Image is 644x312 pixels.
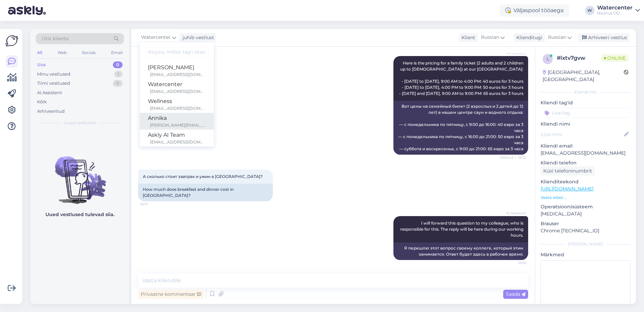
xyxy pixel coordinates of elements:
div: 1 [114,71,123,78]
div: Minu vestlused [37,71,70,78]
div: AI Assistent [37,89,62,96]
p: Brauser [541,220,631,227]
span: l [547,56,549,61]
a: Annika[PERSON_NAME][EMAIL_ADDRESS][DOMAIN_NAME] [140,113,214,130]
p: Vaata edasi ... [541,194,631,201]
p: Kliendi nimi [541,121,631,128]
div: Askly AI Team [148,131,206,139]
input: Lisa nimi [541,131,623,138]
div: [PERSON_NAME][EMAIL_ADDRESS][DOMAIN_NAME] [150,122,206,128]
div: Klienditugi [514,34,542,41]
div: Email [110,48,124,57]
a: Askly AI Team[EMAIL_ADDRESS][DOMAIN_NAME] [140,130,214,147]
span: Russian [481,34,499,41]
div: Tiimi vestlused [37,80,70,87]
div: Kõik [37,99,47,105]
div: Noorus OÜ [597,10,633,16]
div: How much does breakfast and dinner cost in [GEOGRAPHIC_DATA]? [138,184,273,201]
div: [PERSON_NAME] [148,63,206,72]
p: Kliendi tag'id [541,99,631,106]
div: Watercenter [148,80,206,88]
div: Watercenter [597,5,633,10]
div: 0 [113,80,123,87]
div: # lxtv7gvw [557,54,601,62]
div: Klient [459,34,475,41]
p: Chrome [TECHNICAL_ID] [541,227,631,234]
span: I will forward this question to my colleague, who is responsible for this. The reply will be here... [400,220,524,238]
span: 18:37 [140,202,165,207]
a: [URL][DOMAIN_NAME] [541,186,593,192]
p: [EMAIL_ADDRESS][DOMAIN_NAME] [541,150,631,157]
span: Uued vestlused [64,120,96,126]
span: 18:38 [501,260,526,265]
span: Saada [506,291,525,297]
span: Online [601,54,629,62]
div: Väljaspool tööaega [500,4,569,17]
p: Märkmed [541,251,631,258]
p: Kliendi telefon [541,159,631,166]
p: Klienditeekond [541,178,631,185]
span: Russian [548,34,566,41]
a: Watercenter[EMAIL_ADDRESS][DOMAIN_NAME] [140,79,214,96]
div: [EMAIL_ADDRESS][DOMAIN_NAME] [150,105,206,111]
span: AI Assistent [501,51,526,56]
p: [MEDICAL_DATA] [541,210,631,217]
div: [PERSON_NAME] [541,241,631,247]
a: [PERSON_NAME][EMAIL_ADDRESS][DOMAIN_NAME] [140,62,214,79]
div: Web [56,48,68,57]
div: [EMAIL_ADDRESS][DOMAIN_NAME] [150,139,206,145]
div: Arhiveeritud [37,108,65,115]
span: Watercenter [141,34,171,41]
a: Wellness[EMAIL_ADDRESS][DOMAIN_NAME] [140,96,214,113]
span: А сколько стоит завтрак и ужин в [GEOGRAPHIC_DATA]? [143,174,263,179]
div: [EMAIL_ADDRESS][DOMAIN_NAME] [150,72,206,78]
div: [EMAIL_ADDRESS][DOMAIN_NAME] [150,88,206,95]
div: [GEOGRAPHIC_DATA], [GEOGRAPHIC_DATA] [543,69,624,83]
img: Askly Logo [5,34,18,47]
input: Lisa tag [541,108,631,118]
span: Here is the pricing for a family ticket (2 adults and 2 children up to [DEMOGRAPHIC_DATA]) at our... [399,60,524,96]
div: Annika [148,114,206,122]
div: Kliendi info [541,89,631,95]
span: AI Assistent [501,211,526,216]
span: Otsi kliente [42,35,69,42]
div: Вот цены на семейный билет (2 взрослых и 2 детей до 12 лет) в нашем центре саун и водного отдыха:... [393,101,528,155]
div: Wellness [148,97,206,105]
span: Nähtud ✓ 18:32 [500,155,526,160]
div: W [585,6,594,15]
p: Kliendi email [541,142,631,150]
div: juhib vestlust [180,34,214,41]
a: WatercenterNoorus OÜ [597,5,640,16]
div: Küsi telefoninumbrit [541,166,595,176]
div: Privaatne kommentaar [138,290,204,299]
div: Я перешлю этот вопрос своему коллеге, который этим занимается. Ответ будет здесь в рабочее время. [393,242,528,260]
div: Uus [37,61,46,68]
p: Operatsioonisüsteem [541,203,631,210]
input: Kirjuta, millist tag'i otsid [145,47,208,57]
div: Arhiveeri vestlus [578,33,630,42]
p: Uued vestlused tulevad siia. [45,211,115,218]
img: No chats [30,144,129,205]
div: 0 [113,61,123,68]
div: Socials [80,48,97,57]
div: All [36,48,43,57]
